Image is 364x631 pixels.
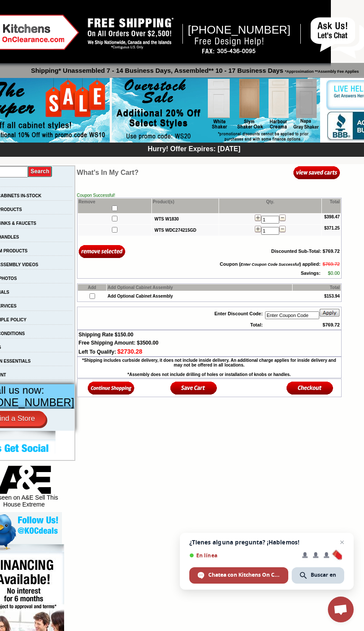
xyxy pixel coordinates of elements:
input: Submit [28,166,52,177]
a: WTS WDC274215GD [154,228,196,233]
b: $398.47 [324,214,339,219]
span: *Approximation **Assembly Fee Applies [283,67,359,74]
i: Enter Coupon Code Successful [241,262,299,267]
td: Total [322,199,341,213]
img: apply_button.gif [319,308,340,317]
span: ¿Tienes alguna pregunta? ¡Hablemos! [189,539,344,546]
span: Free Shipping Amount: $3500.00 [79,340,159,346]
b: $153.94 [324,294,339,298]
td: Total [293,284,340,291]
b: $371.25 [324,226,339,230]
s: $769.72 [323,261,340,267]
td: Add [78,284,106,291]
td: Product(s) [152,199,219,213]
img: Checkout [287,381,333,395]
b: $769.72 [323,322,340,327]
b: Total: [250,322,263,327]
a: Chat abierto [328,597,354,622]
b: Add Optional Cabinet Assembly [108,294,173,298]
b: Savings: [301,270,321,276]
span: $2730.28 [117,348,142,355]
b: Coupon ( ) applied: [220,261,321,267]
td: Add Optional Cabinet Assembly [107,284,292,291]
span: Buscar en [311,571,336,579]
img: View Saved Carts [293,165,340,180]
span: Buscar en [292,567,344,584]
a: WTS W1830 [154,217,179,221]
td: What's In My Cart? [77,165,216,180]
span: Chatea con Kitchens On Clearance [208,571,280,579]
span: Shipping Rate $150.00 [79,332,133,338]
span: Chatea con Kitchens On Clearance [189,567,288,584]
span: Coupon Successful! [77,193,115,198]
span: En línea [189,552,296,559]
b: *Shipping includes curbside delivery, it does not include inside delivery. An additional charge a... [82,358,336,367]
td: Qty. [219,199,321,213]
b: *Assembly does not include drilling of holes or installation of knobs or handles. [127,372,291,377]
span: [PHONE_NUMBER] [188,23,291,36]
span: $0.00 [328,270,340,276]
span: Left To Qualify: [79,349,116,355]
b: Enter Discount Code: [214,311,262,316]
b: Discounted Sub-Total: $769.72 [271,249,339,254]
img: Save Cart [170,381,217,395]
input: Remove Selected [79,244,126,258]
td: Remove [78,199,151,213]
img: Continue Shopping [88,381,135,395]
